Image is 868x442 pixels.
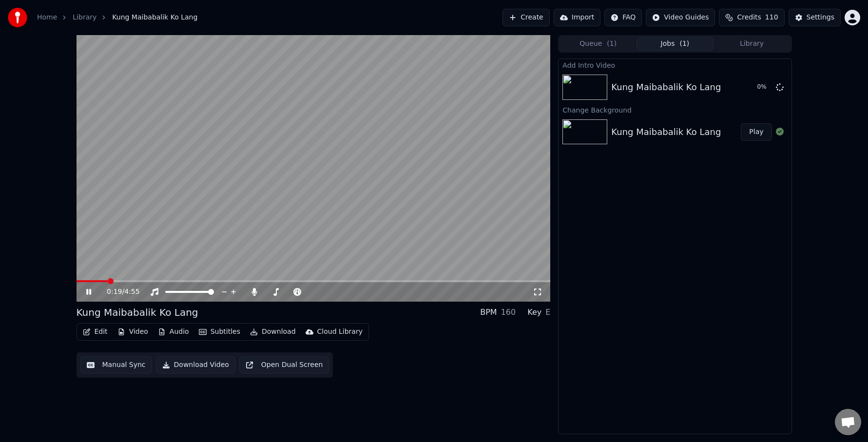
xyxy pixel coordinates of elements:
button: Queue [559,37,637,51]
span: 4:55 [124,287,139,297]
button: Download Video [156,356,235,374]
div: Change Background [559,104,791,115]
button: Edit [79,325,112,339]
div: E [545,307,550,318]
img: youka [8,8,27,27]
button: Jobs [637,37,714,51]
button: Audio [154,325,193,339]
span: 110 [765,13,778,22]
div: Kung Maibabalik Ko Lang [611,125,721,139]
div: BPM [480,307,497,318]
a: Open chat [835,409,861,435]
button: Import [554,9,600,26]
nav: breadcrumb [37,13,197,22]
button: Download [246,325,300,339]
a: Library [73,13,96,22]
button: Subtitles [195,325,244,339]
button: Open Dual Screen [239,356,329,374]
div: Key [527,307,541,318]
button: Settings [789,9,841,26]
div: 0 % [757,83,772,91]
button: Video [114,325,152,339]
div: Settings [807,13,834,22]
button: Manual Sync [80,356,152,374]
button: Create [502,9,550,26]
button: Video Guides [646,9,715,26]
span: 0:19 [107,287,122,297]
div: Kung Maibabalik Ko Lang [611,80,721,94]
span: Credits [737,13,761,22]
button: Library [714,37,791,51]
div: Cloud Library [317,327,363,337]
div: Add Intro Video [559,59,791,71]
span: ( 1 ) [607,39,617,49]
div: Kung Maibabalik Ko Lang [77,306,198,319]
span: Kung Maibabalik Ko Lang [112,13,197,22]
button: Play [741,123,772,141]
button: Credits110 [719,9,784,26]
a: Home [37,13,57,22]
div: 160 [501,307,516,318]
div: / [107,287,130,297]
button: FAQ [604,9,642,26]
span: ( 1 ) [679,39,689,49]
